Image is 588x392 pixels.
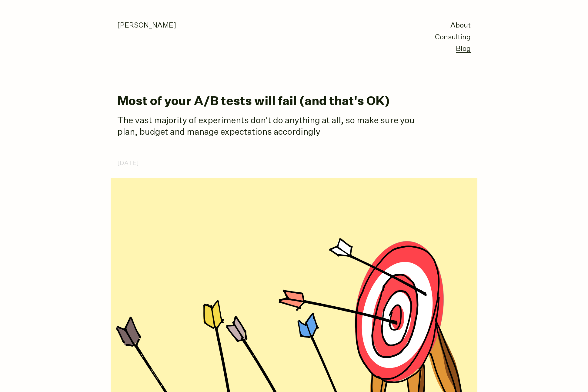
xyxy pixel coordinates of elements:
[117,115,420,138] p: The vast majority of experiments don't do anything at all, so make sure you plan, budget and mana...
[117,22,176,29] a: [PERSON_NAME]
[435,20,471,55] nav: primary
[117,158,139,168] time: [DATE]
[450,22,471,29] a: About
[117,95,471,108] h1: Most of your A/B tests will fail (and that's OK)
[456,45,471,53] a: Blog
[435,34,471,41] a: Consulting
